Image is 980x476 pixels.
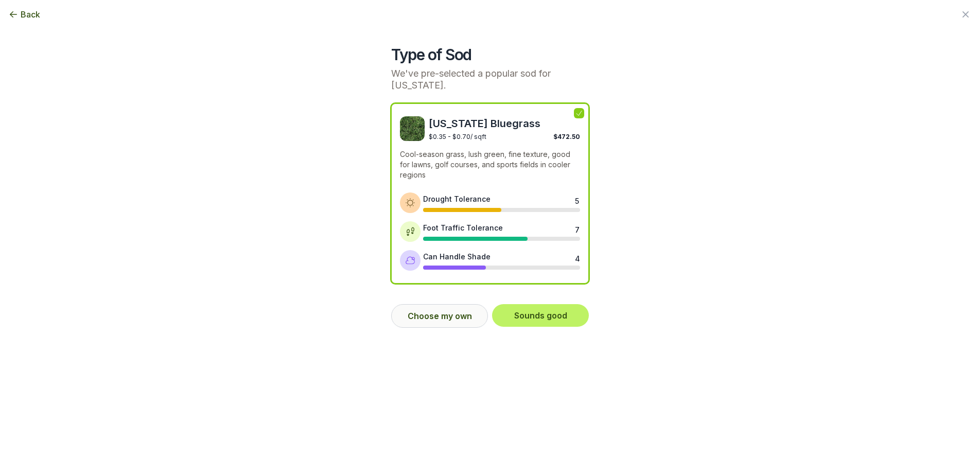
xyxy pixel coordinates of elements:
[21,8,40,21] span: Back
[391,304,488,328] button: Choose my own
[429,133,486,140] span: $0.35 - $0.70 / sqft
[423,222,503,233] div: Foot Traffic Tolerance
[553,133,580,140] span: $472.50
[405,226,415,237] img: Foot traffic tolerance icon
[575,224,579,233] div: 7
[575,196,579,204] div: 5
[492,304,589,327] button: Sounds good
[575,253,579,261] div: 4
[8,8,40,21] button: Back
[391,68,589,91] p: We've pre-selected a popular sod for [US_STATE].
[423,193,491,204] div: Drought Tolerance
[429,116,580,131] span: [US_STATE] Bluegrass
[400,116,425,141] img: Kentucky Bluegrass sod image
[405,198,415,208] img: Drought tolerance icon
[423,251,491,262] div: Can Handle Shade
[391,45,589,64] h2: Type of Sod
[405,255,415,266] img: Shade tolerance icon
[400,149,580,180] p: Cool-season grass, lush green, fine texture, good for lawns, golf courses, and sports fields in c...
